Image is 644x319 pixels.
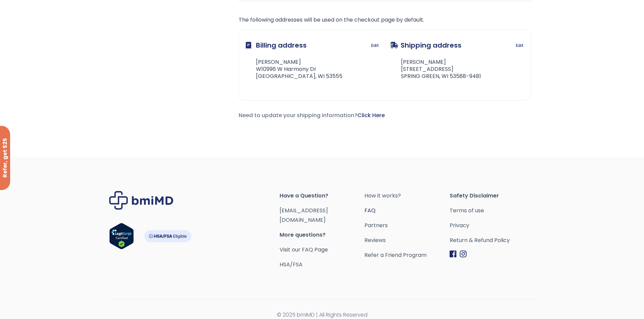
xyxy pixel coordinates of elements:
[460,250,467,258] img: Instagram
[109,223,134,252] a: Verify LegitScript Approval for www.bmimd.com
[450,191,535,201] span: Safety Disclaimer
[280,246,328,254] a: Visit our FAQ Page
[390,37,461,54] h3: Shipping address
[109,223,134,249] img: Verify Approval for www.bmimd.com
[516,41,524,50] a: Edit
[364,236,450,245] a: Reviews
[450,250,456,258] img: Facebook
[239,111,385,119] span: Need to update your shipping information?
[371,41,379,50] a: Edit
[364,221,450,230] a: Partners
[364,191,450,201] a: How it works?
[280,191,365,201] span: Have a Question?
[364,206,450,215] a: FAQ
[390,59,481,80] address: [PERSON_NAME] [STREET_ADDRESS] SPRING GREEN, WI 53588-9481
[364,250,450,260] a: Refer a Friend Program
[450,221,535,230] a: Privacy
[280,207,328,224] a: [EMAIL_ADDRESS][DOMAIN_NAME]
[246,59,342,80] address: [PERSON_NAME] W10996 W Harmony Dr [GEOGRAPHIC_DATA], WI 53555
[239,15,531,25] p: The following addresses will be used on the checkout page by default.
[357,111,385,119] a: Click Here
[280,261,303,268] a: HSA/FSA
[450,236,535,245] a: Return & Refund Policy
[109,191,173,210] img: Brand Logo
[246,37,307,54] h3: Billing address
[280,230,365,240] span: More questions?
[144,230,191,242] img: HSA-FSA
[450,206,535,215] a: Terms of use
